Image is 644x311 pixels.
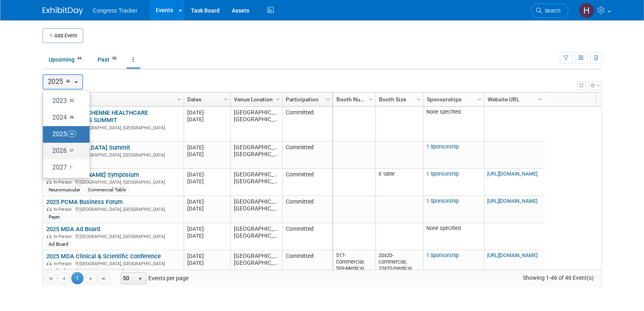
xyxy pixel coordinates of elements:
span: - [204,172,205,178]
span: 98 [110,56,119,62]
span: 2025 [48,77,73,86]
span: 1 [71,272,83,284]
div: [DATE] [187,232,227,239]
a: Participation [286,92,327,106]
div: [DATE] [187,205,227,212]
a: 2025 PPMD DUCHENNE HEALTHCARE PROFESSIONALS SUMMIT [46,109,148,124]
label: 2024 [47,111,81,124]
div: Medical Booth [46,268,81,275]
div: [DATE] [187,109,227,116]
div: [GEOGRAPHIC_DATA], [GEOGRAPHIC_DATA] [46,260,180,267]
td: 517-Commercial; 509-Medical [333,250,375,285]
a: 1 Sponsorship [426,252,459,258]
a: Dates [187,92,225,106]
div: Payer [46,214,62,220]
td: Committed [282,250,332,285]
td: Committed [282,196,332,223]
button: Add Event [43,28,83,43]
div: Neuromuscular [46,187,83,193]
td: Committed [282,142,332,169]
span: 50 [121,272,135,284]
span: 1 [67,164,74,170]
span: In-Person [53,207,74,212]
div: Abstract [117,268,140,275]
a: Website URL [488,92,539,106]
a: [URL][DOMAIN_NAME] [487,198,537,204]
a: [URL][DOMAIN_NAME] [487,252,537,258]
a: Event [46,92,178,106]
div: [DATE] [187,225,227,232]
a: Past98 [92,52,125,67]
div: [DATE] [187,178,227,185]
div: [GEOGRAPHIC_DATA], [GEOGRAPHIC_DATA] [46,206,180,212]
label: 2026 [47,144,81,158]
td: [GEOGRAPHIC_DATA], [GEOGRAPHIC_DATA] [230,107,282,142]
a: Column Settings [366,92,375,105]
a: Go to the first page [45,272,57,284]
a: 1 Sponsorship [426,144,459,150]
span: 44 [75,56,84,62]
span: Column Settings [223,96,229,103]
span: Showing 1-46 of 46 Event(s) [515,272,601,283]
span: Search [542,8,561,14]
td: Committed [282,107,332,142]
div: [DATE] [187,151,227,158]
span: None specified [426,225,461,231]
span: Column Settings [415,96,422,103]
span: - [204,253,205,259]
div: [DATE] [187,198,227,205]
span: In-Person [53,261,74,266]
a: Sponsorships [427,92,479,106]
img: In-Person Event [47,234,51,238]
div: [GEOGRAPHIC_DATA], [GEOGRAPHIC_DATA] [46,233,180,240]
div: [DATE] [187,144,227,151]
td: [GEOGRAPHIC_DATA], [GEOGRAPHIC_DATA] [230,142,282,169]
a: Column Settings [323,92,332,105]
span: - [204,226,205,232]
img: In-Person Event [47,180,51,184]
a: 1 Sponsorship [426,198,459,204]
a: 2025 PCMA Business Forum [46,198,123,206]
div: [GEOGRAPHIC_DATA], [GEOGRAPHIC_DATA] [46,178,180,185]
div: [DATE] [187,171,227,178]
img: Heather Jones [579,3,594,18]
span: Column Settings [537,96,543,103]
label: 2023 [47,94,81,108]
label: 2027 [47,161,81,174]
a: Column Settings [414,92,423,105]
img: In-Person Event [47,207,51,211]
span: select [137,276,143,282]
div: Commercial Table [86,187,128,193]
span: Go to the next page [88,275,94,282]
span: Go to the last page [101,275,107,282]
span: - [204,199,205,205]
span: Go to the previous page [60,275,67,282]
span: 27 [67,147,76,154]
a: Venue Location [234,92,277,106]
a: 2025 [PERSON_NAME] Symposium [46,171,139,178]
span: Column Settings [476,96,483,103]
div: [DATE] [187,253,227,260]
span: Go to the first page [47,275,54,282]
span: 46 [64,78,73,85]
span: - [204,109,205,116]
span: None specified [426,109,461,115]
td: Committed [282,169,332,196]
div: Symposium [84,268,114,275]
a: Go to the last page [98,272,110,284]
img: ExhibitDay [43,7,83,15]
a: Upcoming44 [43,52,90,67]
a: Go to the next page [85,272,97,284]
a: Booth Size [379,92,418,106]
td: [GEOGRAPHIC_DATA], [GEOGRAPHIC_DATA] [230,169,282,196]
span: 36 [67,114,76,120]
span: Events per page [110,272,197,284]
td: 20x20-commercial; 10x20-medical [375,250,423,285]
a: Column Settings [273,92,282,105]
a: Column Settings [475,92,484,105]
div: [GEOGRAPHIC_DATA], [GEOGRAPHIC_DATA] [46,124,180,131]
a: Column Settings [175,92,184,105]
a: 1 Sponsorship [426,171,459,177]
a: 2025 MDA Clinical & Scientific Conference [46,253,161,260]
span: Column Settings [368,96,374,103]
